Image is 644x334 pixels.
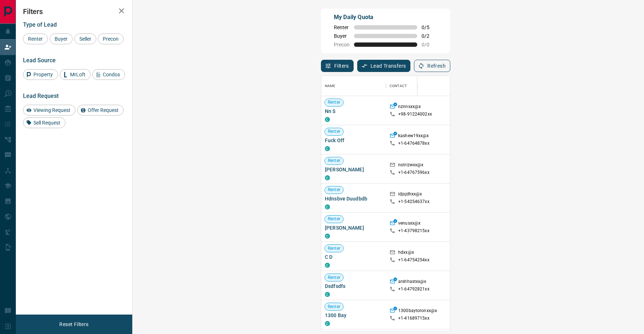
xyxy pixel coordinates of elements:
[74,33,96,44] div: Seller
[398,199,429,205] p: +1- 54254637xx
[77,105,124,116] div: Offer Request
[398,257,429,263] p: +1- 64754254xx
[60,69,91,80] div: MrLoft
[398,315,429,321] p: +1- 41689715xx
[100,72,123,77] span: Condos
[325,76,336,96] div: Name
[325,158,343,164] span: Renter
[325,99,343,105] span: Renter
[422,42,437,48] span: 0 / 0
[31,72,55,77] span: Property
[325,292,330,297] div: condos.ca
[398,170,429,176] p: +1- 64767596xx
[23,21,57,28] span: Type of Lead
[334,42,350,48] span: Precon
[334,13,437,22] p: My Daily Quota
[85,107,121,113] span: Offer Request
[31,120,63,126] span: Sell Request
[398,111,432,117] p: +98- 91224002xx
[325,283,382,290] span: Dsdfsdfs
[325,108,382,115] span: Nn S
[414,60,450,72] button: Refresh
[325,195,382,202] span: Hdnsbve Duudbdb
[98,33,124,44] div: Precon
[325,175,330,180] div: condos.ca
[92,69,125,80] div: Condos
[50,33,73,44] div: Buyer
[325,321,330,326] div: condos.ca
[386,76,443,96] div: Contact
[325,245,343,252] span: Renter
[325,204,330,209] div: condos.ca
[100,36,121,42] span: Precon
[325,166,382,173] span: [PERSON_NAME]
[325,128,343,135] span: Renter
[31,107,73,113] span: Viewing Request
[23,117,65,128] div: Sell Request
[334,24,350,30] span: Renter
[23,69,58,80] div: Property
[325,234,330,239] div: condos.ca
[398,191,422,199] p: idjsjdhxx@x
[398,286,429,292] p: +1- 64792821xx
[321,76,386,96] div: Name
[325,137,382,144] span: Fuck Off
[26,36,45,42] span: Renter
[422,24,437,30] span: 0 / 5
[68,72,88,77] span: MrLoft
[325,146,330,151] div: condos.ca
[321,60,354,72] button: Filters
[398,133,429,140] p: kashew19xx@x
[325,253,382,261] span: C D
[398,249,414,257] p: hdxx@x
[334,33,350,39] span: Buyer
[325,117,330,122] div: condos.ca
[325,224,382,231] span: [PERSON_NAME]
[325,216,343,222] span: Renter
[325,304,343,310] span: Renter
[325,263,330,268] div: condos.ca
[390,76,407,96] div: Contact
[325,275,343,281] span: Renter
[398,104,421,111] p: nznnsxx@x
[55,318,93,330] button: Reset Filters
[398,140,429,146] p: +1- 64764878xx
[23,105,75,116] div: Viewing Request
[23,57,56,64] span: Lead Source
[325,312,382,319] span: 1300 Bay
[23,33,48,44] div: Renter
[422,33,437,39] span: 0 / 2
[398,279,427,286] p: arshhastxx@x
[23,7,125,16] h2: Filters
[398,308,437,315] p: 1300baytoronxx@x
[77,36,94,42] span: Seller
[325,187,343,193] span: Renter
[398,228,429,234] p: +1- 43798215xx
[398,162,423,170] p: notrizwxx@x
[52,36,70,42] span: Buyer
[357,60,411,72] button: Lead Transfers
[23,92,59,99] span: Lead Request
[398,220,420,228] p: venusxx@x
